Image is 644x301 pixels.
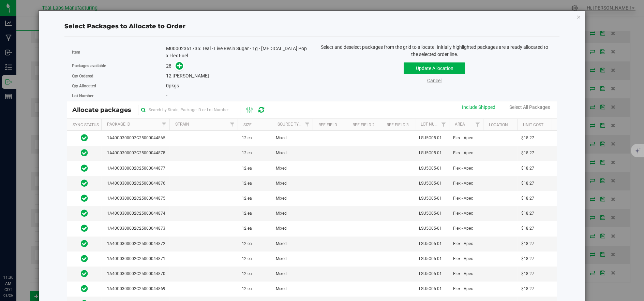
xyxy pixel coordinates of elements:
[419,256,442,262] span: LSU5O05-01
[138,105,240,115] input: Search by Strain, Package ID or Lot Number
[81,239,88,248] span: In Sync
[107,122,130,127] a: Package Id
[226,119,238,130] a: Filter
[81,284,88,293] span: In Sync
[64,22,559,31] div: Select Packages to Allocate to Order
[243,123,252,127] a: Size
[453,256,473,262] span: Flex - Apex
[453,271,473,277] span: Flex - Apex
[521,225,534,232] span: $18.27
[72,63,166,69] label: Packages available
[166,63,171,69] span: 28
[521,195,534,202] span: $18.27
[276,195,287,202] span: Mixed
[419,180,442,187] span: LSU5O05-01
[353,123,375,127] a: Ref Field 2
[276,225,287,232] span: Mixed
[453,210,473,217] span: Flex - Apex
[521,286,534,292] span: $18.27
[521,165,534,172] span: $18.27
[72,83,166,89] label: Qty Allocated
[105,195,165,202] span: 1A40C0300002C25000044875
[105,165,165,172] span: 1A40C0300002C25000044877
[166,83,169,88] span: 0
[521,210,534,217] span: $18.27
[105,241,165,247] span: 1A40C0300002C25000044872
[453,225,473,232] span: Flex - Apex
[242,210,252,217] span: 12 ea
[242,180,252,187] span: 12 ea
[105,225,165,232] span: 1A40C0300002C25000044873
[278,122,304,127] a: Source Type
[166,73,171,78] span: 12
[105,135,165,141] span: 1A40C0300002C25000044865
[81,178,88,188] span: In Sync
[509,104,550,110] a: Select All Packages
[276,286,287,292] span: Mixed
[276,256,287,262] span: Mixed
[301,119,313,130] a: Filter
[521,180,534,187] span: $18.27
[105,271,165,277] span: 1A40C0300002C25000044870
[81,224,88,233] span: In Sync
[158,119,169,130] a: Filter
[453,135,473,141] span: Flex - Apex
[453,241,473,247] span: Flex - Apex
[419,195,442,202] span: LSU5O05-01
[419,271,442,277] span: LSU5O05-01
[242,256,252,262] span: 12 ea
[419,165,442,172] span: LSU5O05-01
[276,210,287,217] span: Mixed
[321,44,548,57] span: Select and deselect packages from the grid to allocate. Initially highlighted packages are alread...
[521,135,534,141] span: $18.27
[489,123,508,127] a: Location
[166,45,307,59] div: M00002361735: Teal - Live Resin Sugar - 1g - [MEDICAL_DATA] Pop x Flex Fuel
[242,286,252,292] span: 12 ea
[105,256,165,262] span: 1A40C0300002C25000044871
[105,150,165,156] span: 1A40C0300002C25000044878
[81,163,88,173] span: In Sync
[276,241,287,247] span: Mixed
[81,209,88,218] span: In Sync
[81,254,88,263] span: In Sync
[81,148,88,158] span: In Sync
[72,106,138,114] span: Allocate packages
[419,286,442,292] span: LSU5O05-01
[455,122,465,127] a: Area
[453,286,473,292] span: Flex - Apex
[276,165,287,172] span: Mixed
[276,135,287,141] span: Mixed
[419,210,442,217] span: LSU5O05-01
[81,133,88,143] span: In Sync
[521,241,534,247] span: $18.27
[242,241,252,247] span: 12 ea
[419,150,442,156] span: LSU5O05-01
[242,135,252,141] span: 12 ea
[81,269,88,278] span: In Sync
[242,165,252,172] span: 12 ea
[72,73,166,79] label: Qty Ordered
[276,180,287,187] span: Mixed
[453,150,473,156] span: Flex - Apex
[72,49,166,55] label: Item
[387,123,409,127] a: Ref Field 3
[453,180,473,187] span: Flex - Apex
[276,150,287,156] span: Mixed
[175,122,189,127] a: Strain
[419,135,442,141] span: LSU5O05-01
[72,93,166,99] label: Lot Number
[242,150,252,156] span: 12 ea
[73,123,99,127] a: Sync Status
[166,83,179,88] span: pkgs
[453,195,473,202] span: Flex - Apex
[472,119,483,130] a: Filter
[438,119,449,130] a: Filter
[173,73,209,78] span: [PERSON_NAME]
[523,123,543,127] a: Unit Cost
[419,225,442,232] span: LSU5O05-01
[242,271,252,277] span: 12 ea
[105,180,165,187] span: 1A40C0300002C25000044876
[453,165,473,172] span: Flex - Apex
[421,122,445,127] a: Lot Number
[105,286,165,292] span: 1A40C0300002C25000044869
